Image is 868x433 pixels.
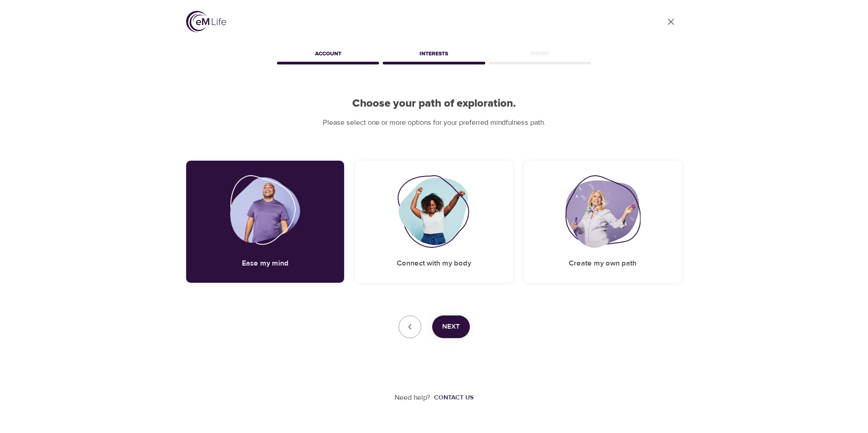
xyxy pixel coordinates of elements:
[397,175,471,248] img: Connect with my body
[395,393,430,403] p: Need help?
[186,97,682,110] h2: Choose your path of exploration.
[186,118,682,128] p: Please select one or more options for your preferred mindfulness path.
[355,161,513,283] div: Connect with my bodyConnect with my body
[430,393,473,402] a: Contact us
[434,393,473,402] div: Contact us
[660,11,682,33] a: close
[524,161,682,283] div: Create my own pathCreate my own path
[565,175,641,248] img: Create my own path
[242,259,289,268] h5: Ease my mind
[186,11,226,32] img: logo
[432,315,470,338] button: Next
[569,259,636,268] h5: Create my own path
[230,175,301,248] img: Ease my mind
[186,161,344,283] div: Ease my mindEase my mind
[442,321,460,333] span: Next
[397,259,471,268] h5: Connect with my body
